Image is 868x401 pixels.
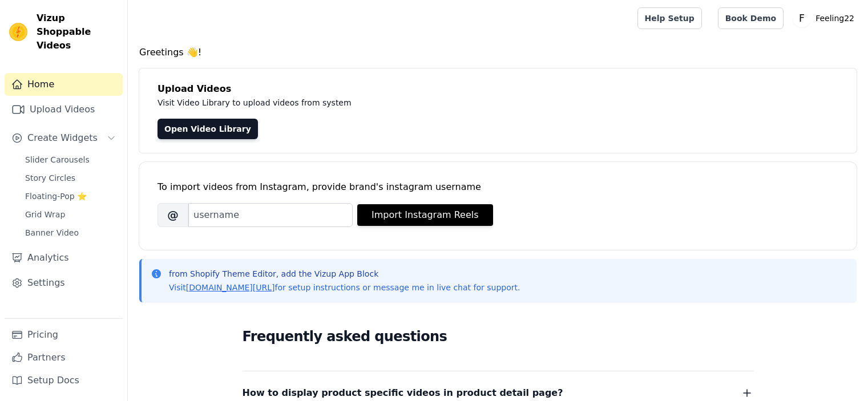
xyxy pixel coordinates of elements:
a: Banner Video [18,225,123,241]
a: Book Demo [718,7,784,29]
h4: Greetings 👋! [139,46,857,59]
a: Upload Videos [5,98,123,121]
p: Visit for setup instructions or message me in live chat for support. [169,282,520,293]
a: Pricing [5,323,123,346]
a: Home [5,73,123,96]
a: Open Video Library [158,119,258,139]
a: Floating-Pop ⭐ [18,188,123,204]
button: How to display product specific videos in product detail page? [243,385,754,401]
p: Visit Video Library to upload videos from system [158,96,669,110]
a: Analytics [5,246,123,269]
a: Story Circles [18,170,123,186]
span: @ [158,203,188,227]
a: Setup Docs [5,369,123,392]
text: F [799,13,805,24]
a: [DOMAIN_NAME][URL] [186,283,275,292]
h2: Frequently asked questions [243,325,754,348]
span: Vizup Shoppable Videos [37,11,118,52]
a: Grid Wrap [18,206,123,222]
span: Grid Wrap [25,209,65,220]
input: username [188,203,353,227]
a: Settings [5,272,123,294]
img: Vizup [9,23,27,41]
button: F Feeling22 [793,8,859,29]
a: Slider Carousels [18,152,123,168]
p: from Shopify Theme Editor, add the Vizup App Block [169,268,520,280]
button: Create Widgets [5,127,123,149]
div: To import videos from Instagram, provide brand's instagram username [158,180,838,194]
button: Import Instagram Reels [357,204,493,226]
span: Story Circles [25,172,75,184]
h4: Upload Videos [158,82,838,96]
span: How to display product specific videos in product detail page? [243,385,563,401]
span: Slider Carousels [25,154,90,165]
span: Banner Video [25,227,79,238]
a: Partners [5,346,123,369]
p: Feeling22 [811,8,859,29]
span: Floating-Pop ⭐ [25,191,87,202]
span: Create Widgets [27,131,98,145]
a: Help Setup [637,7,702,29]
